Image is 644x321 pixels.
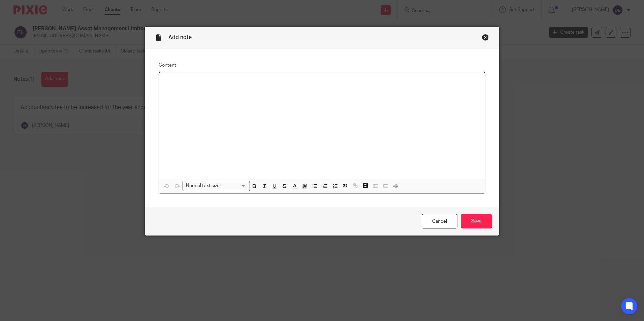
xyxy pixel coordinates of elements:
[159,62,485,69] label: Content
[184,182,221,189] span: Normal text size
[222,182,246,189] input: Search for option
[422,214,457,228] a: Cancel
[183,181,250,191] div: Search for option
[461,214,492,228] input: Save
[482,34,489,41] div: Close this dialog window
[168,35,192,40] span: Add note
